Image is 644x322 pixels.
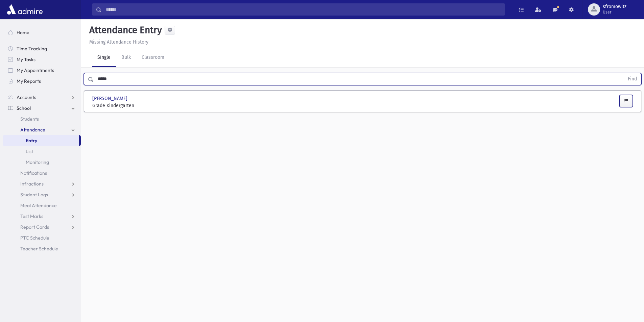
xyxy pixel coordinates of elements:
[3,114,81,124] a: Students
[3,43,81,54] a: Time Tracking
[17,67,54,73] span: My Appointments
[3,103,81,114] a: School
[3,189,81,200] a: Student Logs
[26,159,49,165] span: Monitoring
[3,157,81,168] a: Monitoring
[17,78,41,84] span: My Reports
[3,27,81,38] a: Home
[3,168,81,178] a: Notifications
[3,146,81,157] a: List
[17,94,36,100] span: Accounts
[116,48,136,67] a: Bulk
[136,48,170,67] a: Classroom
[3,124,81,135] a: Attendance
[3,211,81,222] a: Test Marks
[20,202,57,208] span: Meal Attendance
[26,148,33,154] span: List
[89,39,148,45] u: Missing Attendance History
[17,105,31,111] span: School
[20,235,49,241] span: PTC Schedule
[20,192,48,198] span: Student Logs
[17,56,35,63] span: My Tasks
[102,3,505,16] input: Search
[87,39,148,45] a: Missing Attendance History
[3,92,81,103] a: Accounts
[20,213,43,219] span: Test Marks
[20,127,45,133] span: Attendance
[603,9,626,15] span: User
[92,95,129,102] span: [PERSON_NAME]
[3,178,81,189] a: Infractions
[20,246,58,252] span: Teacher Schedule
[3,222,81,232] a: Report Cards
[3,135,79,146] a: Entry
[17,46,47,52] span: Time Tracking
[3,232,81,243] a: PTC Schedule
[5,3,44,16] img: AdmirePro
[3,200,81,211] a: Meal Attendance
[20,116,39,122] span: Students
[20,224,49,230] span: Report Cards
[20,170,47,176] span: Notifications
[20,181,44,187] span: Infractions
[3,54,81,65] a: My Tasks
[3,76,81,86] a: My Reports
[624,73,641,85] button: Find
[3,65,81,76] a: My Appointments
[26,138,37,144] span: Entry
[92,102,177,109] span: Grade Kindergarten
[17,29,29,35] span: Home
[603,4,626,9] span: sfromowitz
[87,24,162,36] h5: Attendance Entry
[3,243,81,254] a: Teacher Schedule
[92,48,116,67] a: Single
